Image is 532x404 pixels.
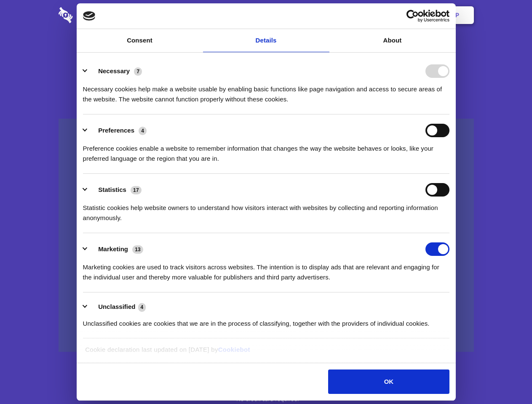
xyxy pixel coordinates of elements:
iframe: Drift Widget Chat Controller [490,362,522,394]
a: Wistia video thumbnail [59,119,474,352]
a: Cookiebot [218,346,250,353]
label: Necessary [98,67,130,74]
a: About [329,29,456,52]
span: 7 [134,67,142,76]
div: Cookie declaration last updated on [DATE] by [79,345,453,361]
a: Details [203,29,329,52]
a: Contact [342,2,380,28]
label: Statistics [98,186,126,193]
div: Necessary cookies help make a website usable by enabling basic functions like page navigation and... [83,78,449,104]
div: Unclassified cookies are cookies that we are in the process of classifying, together with the pro... [83,312,449,329]
div: Preference cookies enable a website to remember information that changes the way the website beha... [83,137,449,164]
a: Usercentrics Cookiebot - opens in a new window [376,10,449,22]
h1: Eliminate Slack Data Loss. [59,38,474,68]
span: 4 [139,127,147,135]
button: OK [328,369,449,394]
img: logo [83,11,96,21]
img: logo-wordmark-white-trans-d4663122ce5f474addd5e946df7df03e33cb6a1c49d2221995e7729f52c070b2.svg [59,7,131,23]
button: Statistics (17) [83,183,147,197]
a: Login [382,2,419,28]
span: 17 [131,186,142,194]
label: Marketing [98,245,128,252]
a: Consent [77,29,203,52]
button: Preferences (4) [83,124,152,137]
button: Unclassified (4) [83,302,151,312]
a: Pricing [247,2,284,28]
span: 13 [132,245,143,254]
button: Necessary (7) [83,64,147,78]
h4: Auto-redaction of sensitive data, encrypted data sharing and self-destructing private chats. Shar... [59,77,474,104]
div: Marketing cookies are used to track visitors across websites. The intention is to display ads tha... [83,256,449,282]
button: Marketing (13) [83,242,149,256]
label: Preferences [98,127,134,134]
span: 4 [138,303,146,311]
div: Statistic cookies help website owners to understand how visitors interact with websites by collec... [83,197,449,223]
